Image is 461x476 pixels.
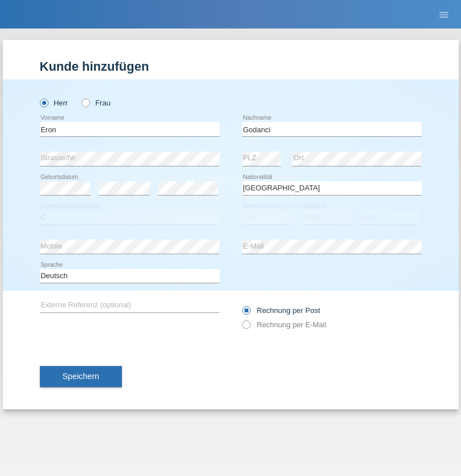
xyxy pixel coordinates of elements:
label: Rechnung per Post [242,306,320,315]
span: Speichern [63,372,99,381]
label: Herr [40,99,68,107]
input: Frau [81,99,89,106]
a: menu [433,11,455,18]
input: Herr [40,99,47,106]
input: Rechnung per E-Mail [242,320,250,335]
i: menu [438,9,450,21]
label: Rechnung per E-Mail [242,320,327,329]
h1: Kunde hinzufügen [40,59,422,74]
label: Frau [81,99,111,107]
input: Rechnung per Post [242,306,250,320]
button: Speichern [40,366,122,388]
